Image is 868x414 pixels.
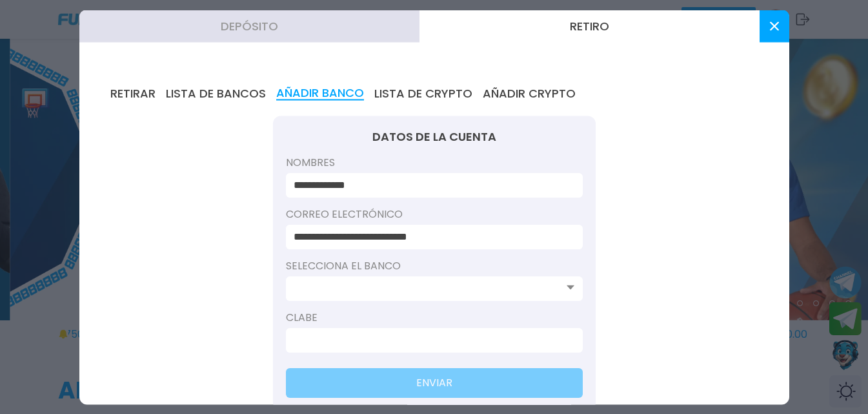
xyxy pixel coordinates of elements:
[286,129,583,144] div: DATOS DE LA CUENTA
[286,206,583,222] label: Correo electrónico
[286,154,583,170] label: Nombres
[79,10,419,42] button: Depósito
[374,86,472,100] button: LISTA DE CRYPTO
[166,86,266,100] button: LISTA DE BANCOS
[110,86,156,100] button: RETIRAR
[286,309,583,325] label: Clabe
[419,10,760,42] button: Retiro
[276,86,364,100] button: AÑADIR BANCO
[483,86,576,100] button: AÑADIR CRYPTO
[286,258,583,273] label: Selecciona el banco
[286,367,583,397] button: ENVIAR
